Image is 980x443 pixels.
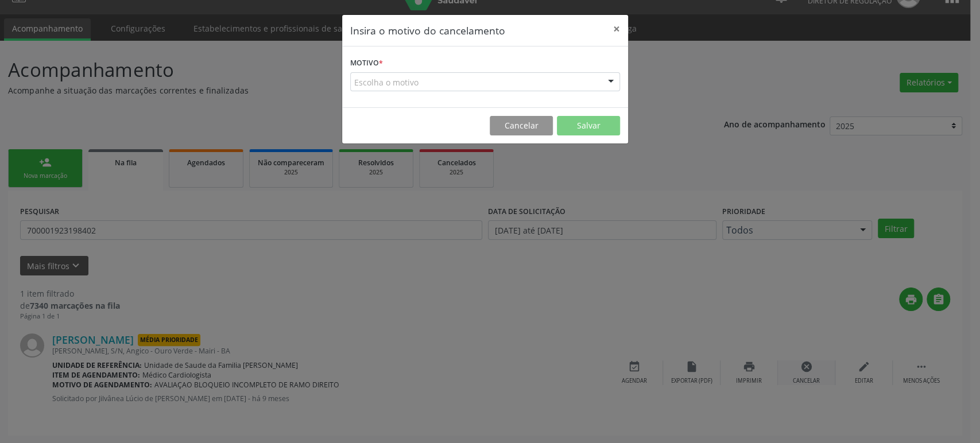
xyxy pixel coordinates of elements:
button: Cancelar [490,116,553,135]
span: Escolha o motivo [354,76,419,88]
label: Motivo [350,55,383,72]
h5: Insira o motivo do cancelamento [350,23,505,38]
button: Close [605,15,628,43]
button: Salvar [557,116,620,135]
